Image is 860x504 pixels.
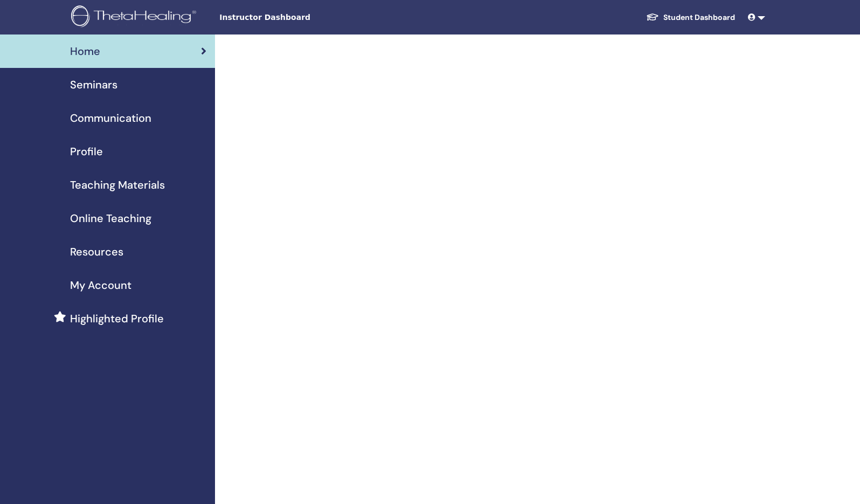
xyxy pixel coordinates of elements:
[219,12,381,23] span: Instructor Dashboard
[70,210,151,226] span: Online Teaching
[71,5,200,30] img: logo.png
[646,12,659,22] img: graduation-cap-white.svg
[70,77,117,93] span: Seminars
[70,43,100,59] span: Home
[70,110,151,126] span: Communication
[70,143,103,160] span: Profile
[70,310,164,327] span: Highlighted Profile
[637,8,744,27] a: Student Dashboard
[70,177,165,193] span: Teaching Materials
[70,244,123,260] span: Resources
[70,277,131,293] span: My Account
